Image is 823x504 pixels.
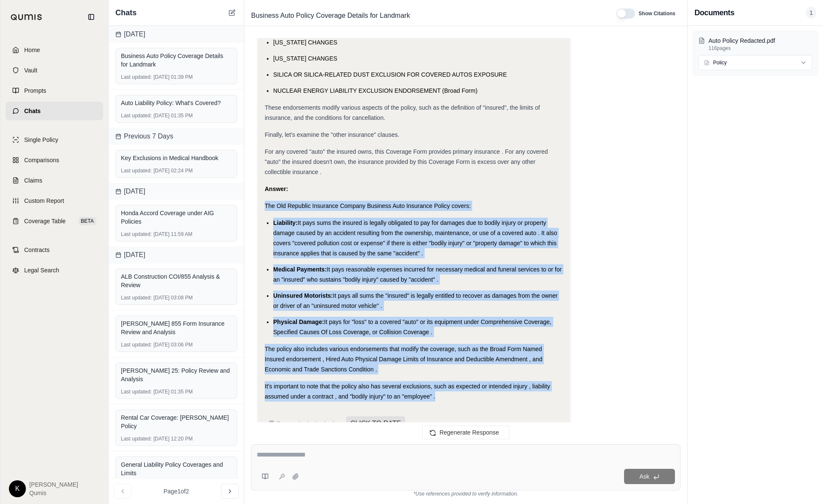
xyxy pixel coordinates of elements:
[121,167,152,174] span: Last updated:
[694,7,734,19] h3: Documents
[121,435,152,442] span: Last updated:
[265,148,548,175] span: For any covered "auto" the insured owns, this Coverage Form provides primary insurance . For any ...
[6,81,103,100] a: Prompts
[9,480,26,497] div: K
[121,167,232,174] div: [DATE] 02:24 PM
[265,104,540,121] span: These endorsements modify various aspects of the policy, such as the definition of "insured", the...
[121,99,232,107] div: Auto Liability Policy: What's Covered?
[806,7,816,19] span: 1
[121,74,152,80] span: Last updated:
[439,429,499,436] span: Regenerate Response
[708,45,812,52] p: 116 pages
[29,489,78,497] span: Qumis
[121,52,232,69] div: Business Auto Policy Coverage Details for Landmark
[121,388,152,395] span: Last updated:
[84,10,98,24] button: Collapse sidebar
[121,74,232,80] div: [DATE] 01:39 PM
[708,36,812,45] p: Auto Policy Redacted.pdf
[24,136,58,144] span: Single Policy
[24,46,40,54] span: Home
[24,176,42,185] span: Claims
[121,272,232,289] div: ALB Construction COI/855 Analysis & Review
[422,426,509,439] button: Regenerate Response
[121,112,232,119] div: [DATE] 01:35 PM
[24,246,50,254] span: Contracts
[273,55,337,62] span: [US_STATE] CHANGES
[6,171,103,190] a: Claims
[6,151,103,169] a: Comparisons
[638,10,675,17] span: Show Citations
[273,266,562,283] span: It pays reasonable expenses incurred for necessary medical and funeral services to or for an "ins...
[265,131,399,138] span: Finally, let's examine the "other insurance" clauses.
[24,66,37,75] span: Vault
[265,186,288,192] strong: Answer:
[24,156,59,164] span: Comparisons
[121,388,232,395] div: [DATE] 01:35 PM
[6,102,103,120] a: Chats
[121,154,232,162] div: Key Exclusions in Medical Handbook
[265,415,292,432] button: Copy
[109,183,244,200] div: [DATE]
[6,61,103,80] a: Vault
[24,217,66,225] span: Coverage Table
[273,318,551,335] span: It pays for "loss" to a covered "auto" or its equipment under Comprehensive Coverage, Specified C...
[109,128,244,145] div: Previous 7 Days
[121,435,232,442] div: [DATE] 12:20 PM
[24,266,59,274] span: Legal Search
[6,130,103,149] a: Single Policy
[251,490,680,497] div: *Use references provided to verify information.
[11,14,42,20] img: Qumis Logo
[24,107,41,115] span: Chats
[273,87,478,94] span: NUCLEAR ENERGY LIABILITY EXCLUSION ENDORSEMENT (Broad Form)
[6,261,103,280] a: Legal Search
[698,36,812,52] button: Auto Policy Redacted.pdf116pages
[624,469,675,484] button: Ask
[121,294,232,301] div: [DATE] 03:08 PM
[6,41,103,59] a: Home
[273,318,324,325] span: Physical Damage:
[277,420,288,427] span: Copy
[29,480,78,489] span: [PERSON_NAME]
[273,292,333,299] span: Uninsured Motorists:
[265,346,542,373] span: The policy also includes various endorsements that modify the coverage, such as the Broad Form Na...
[265,383,550,400] span: It's important to note that the policy also has several exclusions, such as expected or intended ...
[121,294,152,301] span: Last updated:
[6,212,103,230] a: Coverage TableBETA
[273,39,337,46] span: [US_STATE] CHANGES
[273,219,557,257] span: It pays sums the insured is legally obligated to pay for damages due to bodily injury or property...
[346,416,405,431] span: CLICK TO RATE
[121,366,232,383] div: [PERSON_NAME] 25: Policy Review and Analysis
[121,341,232,348] div: [DATE] 03:06 PM
[121,460,232,477] div: General Liability Policy Coverages and Limits
[248,9,606,22] div: Edit Title
[273,71,507,78] span: SILICA OR SILICA-RELATED DUST EXCLUSION FOR COVERED AUTOS EXPOSURE
[6,191,103,210] a: Custom Report
[6,241,103,259] a: Contracts
[109,26,244,43] div: [DATE]
[164,487,189,496] span: Page 1 of 2
[121,413,232,430] div: Rental Car Coverage: [PERSON_NAME] Policy
[121,112,152,119] span: Last updated:
[248,9,413,22] span: Business Auto Policy Coverage Details for Landmark
[121,341,152,348] span: Last updated:
[639,473,649,480] span: Ask
[109,246,244,263] div: [DATE]
[273,266,327,273] span: Medical Payments:
[273,219,298,226] span: Liability:
[273,292,558,309] span: It pays all sums the "insured" is legally entitled to recover as damages from the owner or driver...
[78,217,96,225] span: BETA
[121,231,152,238] span: Last updated:
[121,209,232,226] div: Honda Accord Coverage under AIG Policies
[121,231,232,238] div: [DATE] 11:59 AM
[227,8,237,18] button: New Chat
[24,197,64,205] span: Custom Report
[121,319,232,336] div: [PERSON_NAME] 855 Form Insurance Review and Analysis
[115,7,137,19] span: Chats
[24,86,46,95] span: Prompts
[265,202,471,209] span: The Old Republic Insurance Company Business Auto Insurance Policy covers:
